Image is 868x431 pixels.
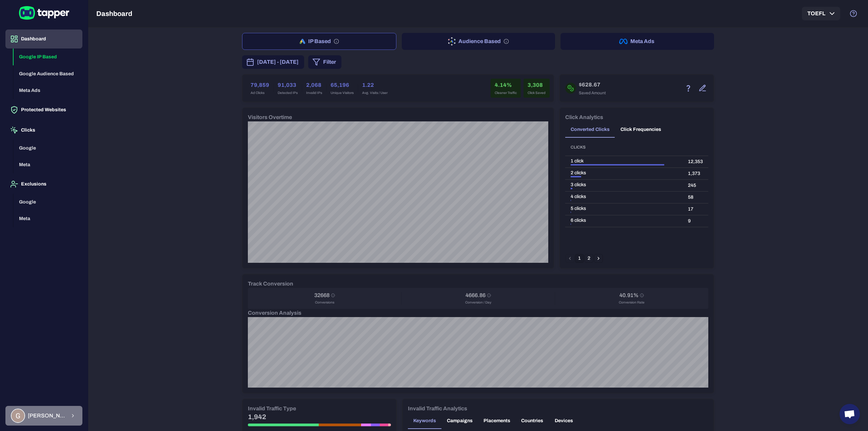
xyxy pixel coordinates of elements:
button: Converted Clicks [565,121,615,138]
h6: 91,033 [278,81,298,89]
button: Filter [308,55,341,69]
span: Conversion Rate [619,300,645,305]
button: Guillaume Lebelle[PERSON_NAME] Lebelle [5,406,82,426]
button: page 1 [575,254,584,263]
button: Campaigns [441,413,478,429]
a: Meta Ads [14,87,82,93]
button: Meta [14,156,82,173]
span: Avg. Visits / User [362,91,388,95]
td: 17 [683,203,708,215]
nav: pagination navigation [565,254,603,263]
button: Click Frequencies [615,121,667,138]
button: Meta [14,210,82,227]
h6: Invalid Traffic Type [248,405,296,413]
button: Audience Based [402,33,555,50]
td: 58 [683,191,708,203]
svg: Conversion Rate [640,293,644,297]
svg: IP based: Search, Display, and Shopping. [334,39,339,44]
div: 3 clicks [571,182,677,188]
div: 5 clicks [571,205,677,212]
button: Go to page 2 [585,254,593,263]
button: Google IP Based [14,48,82,65]
button: Exclusions [5,175,82,194]
span: [PERSON_NAME] Lebelle [28,412,66,419]
h6: Conversion Analysis [248,309,708,317]
div: 2 clicks [571,170,677,176]
a: Dashboard [5,36,82,41]
h6: 32668 [314,292,330,299]
button: IP Based [242,33,396,50]
button: Google Audience Based [14,65,82,82]
button: Countries [516,413,549,429]
button: Google [14,194,82,211]
h6: 2,068 [306,81,322,89]
th: Clicks [565,139,683,156]
h6: $628.67 [579,81,606,89]
svg: Audience based: Search, Display, Shopping, Video Performance Max, Demand Generation [504,39,509,44]
h6: 1.22 [362,81,388,89]
h6: 4.14% [495,81,517,89]
button: Meta Ads [14,82,82,99]
span: Click Saved [528,91,546,95]
h6: 65,196 [331,81,354,89]
h6: Click Analytics [565,113,603,121]
td: 1,373 [683,168,708,179]
button: Devices [549,413,579,429]
a: Clicks [5,127,82,133]
h6: Visitors Overtime [248,113,292,121]
h6: 4666.86 [466,292,486,299]
span: Cleaner Traffic [495,91,517,95]
a: Meta [14,161,82,167]
button: Estimation based on the quantity of invalid click x cost-per-click. [683,82,694,94]
div: 1 click [571,158,677,164]
button: Dashboard [5,30,82,48]
button: TOEFL [802,7,840,20]
h6: 3,308 [528,81,546,89]
span: Conversion / Day [465,300,491,305]
span: [DATE] - [DATE] [257,58,299,66]
span: Detected IPs [278,91,298,95]
td: 12,353 [683,156,708,168]
button: Meta Ads [560,33,714,50]
span: Invalid IPs [306,91,322,95]
a: Exclusions [5,181,82,187]
td: 9 [683,215,708,227]
svg: Conversion / Day [487,293,491,297]
button: Placements [478,413,516,429]
span: Conversions [315,300,334,305]
span: Saved Amount [579,90,606,96]
button: Google [14,140,82,157]
a: Google [14,144,82,150]
h6: Invalid Traffic Analytics [408,405,467,413]
button: Protected Websites [5,100,82,119]
button: Keywords [408,413,441,429]
span: Ad Clicks [251,91,269,95]
button: [DATE] - [DATE] [242,55,304,69]
a: Google Audience Based [14,70,82,76]
div: 6 clicks [571,217,677,223]
a: Google IP Based [14,54,82,59]
a: Meta [14,215,82,221]
img: Guillaume Lebelle [12,409,24,422]
h6: 40.91% [619,292,638,299]
button: Clicks [5,121,82,140]
span: Unique Visitors [331,91,354,95]
h6: Track Conversion [248,280,293,288]
svg: Conversions [331,293,335,297]
h6: 79,859 [251,81,269,89]
a: Protected Websites [5,106,82,112]
h5: Dashboard [96,9,132,18]
td: 245 [683,179,708,191]
div: 4 clicks [571,194,677,200]
a: Google [14,198,82,204]
a: Open chat [840,404,860,424]
button: Go to next page [594,254,603,263]
h5: 1,942 [248,413,391,421]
